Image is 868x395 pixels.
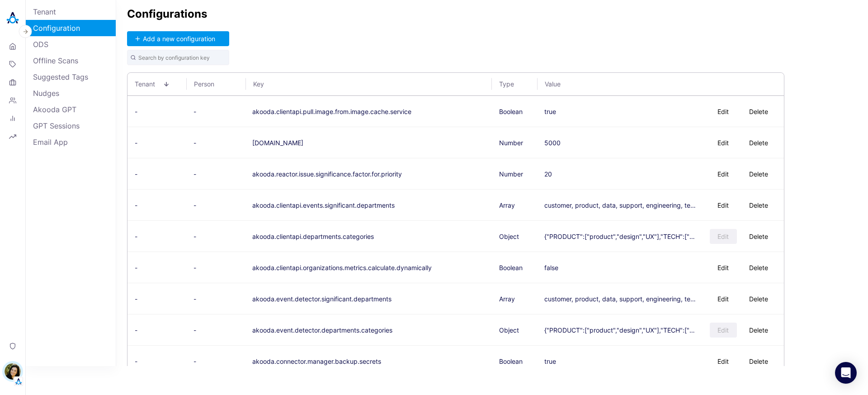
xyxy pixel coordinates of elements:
span: Person [194,80,222,88]
button: akooda.connector.manager.backup.secrets [252,357,381,365]
div: customer, product, data, support, engineering, technology, eng, platform, engine, development, re... [544,295,699,303]
input: Search by configuration key [127,50,229,65]
button: Edit [710,104,737,119]
button: Edit [710,167,737,181]
th: Type [492,73,538,95]
span: - [135,170,137,178]
span: - [135,264,137,271]
div: customer, product, data, support, engineering, technology, eng, platform, engine, development, re... [544,201,699,209]
button: Edit [710,260,737,275]
button: Edit [710,291,737,306]
div: {"PRODUCT":["product","design","UX"],"TECH":["data","engineering","eng","platform","research","da... [544,233,699,240]
button: Ilana DjemalTenant Logo [4,360,22,386]
span: - [135,357,137,365]
button: Delete [741,135,777,150]
button: Delete [741,323,777,338]
div: false [544,264,558,271]
div: 20 [544,170,552,178]
span: - [135,295,137,303]
button: akooda.event.detector.departments.categories [252,326,392,334]
button: Edit [710,198,737,213]
span: Number [499,170,523,178]
button: akooda.clientapi.events.significant.departments [252,201,395,209]
button: Delete [741,167,777,181]
button: akooda.clientapi.pull.image.from.image.cache.service [252,108,411,115]
button: Delete [741,354,777,369]
button: [DOMAIN_NAME] [252,139,303,147]
span: Key [253,80,478,88]
a: GPT Sessions [26,118,116,134]
a: Nudges [26,85,116,101]
span: Object [499,326,519,334]
span: - [135,139,137,147]
span: Array [499,201,515,209]
span: - [135,326,137,334]
span: - [135,233,137,240]
a: Configuration [26,20,116,36]
span: Tenant [135,80,163,88]
span: - [193,326,196,334]
span: Boolean [499,264,523,271]
button: Delete [741,229,777,244]
span: - [135,201,137,209]
button: Delete [741,260,777,275]
a: ODS [26,36,116,52]
span: Boolean [499,108,523,115]
span: - [193,201,196,209]
th: Value [538,73,783,95]
div: true [544,357,556,365]
th: Person [187,73,246,95]
span: Object [499,233,519,240]
th: Key [246,73,492,95]
div: true [544,108,556,115]
span: - [193,170,196,178]
button: Add a new configuration [127,31,229,46]
span: - [193,108,196,115]
a: Offline Scans [26,52,116,69]
button: Delete [741,104,777,119]
span: - [193,357,196,365]
button: akooda.event.detector.significant.departments [252,295,392,303]
span: - [193,139,196,147]
div: 5000 [544,139,561,147]
span: Number [499,139,523,147]
button: Edit [710,323,737,338]
img: Tenant Logo [14,377,23,386]
h2: Configurations [127,7,857,20]
span: - [135,108,137,115]
span: - [193,233,196,240]
img: Ilana Djemal [5,363,21,380]
span: Array [499,295,515,303]
button: Edit [710,229,737,244]
span: - [193,295,196,303]
button: akooda.reactor.issue.significance.factor.for.priority [252,170,402,178]
a: Akooda GPT [26,101,116,118]
button: akooda.clientapi.organizations.metrics.calculate.dynamically [252,264,432,271]
span: - [193,264,196,271]
div: {"PRODUCT":["product","design","UX"],"TECH":["data","engineering","eng","platform","research","da... [544,326,699,334]
span: Boolean [499,357,523,365]
a: Suggested Tags [26,69,116,85]
a: Email App [26,134,116,150]
button: Edit [710,354,737,369]
button: akooda.clientapi.departments.categories [252,233,374,240]
button: Delete [741,291,777,306]
div: Open Intercom Messenger [835,362,857,384]
button: Delete [741,198,777,213]
button: Edit [710,135,737,150]
a: Tenant [26,4,116,20]
img: Akooda Logo [4,9,22,27]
